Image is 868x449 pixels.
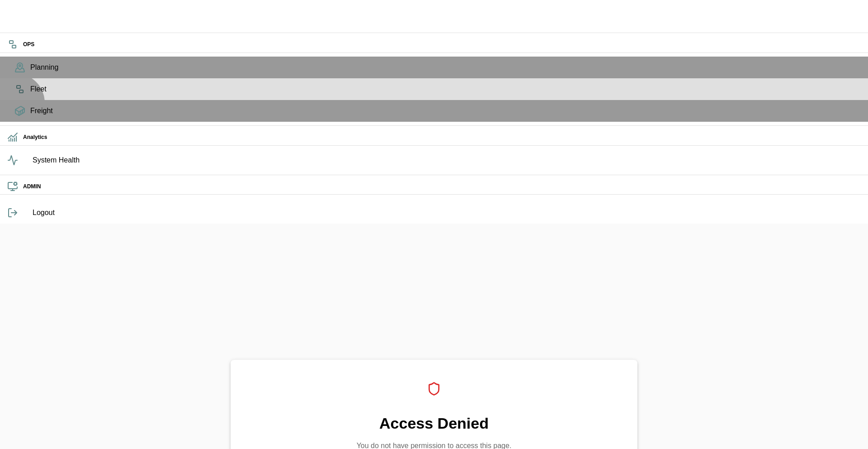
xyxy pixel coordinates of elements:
[23,182,861,191] h6: ADMIN
[23,133,861,142] h6: Analytics
[33,155,861,166] span: System Health
[30,105,861,116] span: Freight
[245,414,623,433] h4: Access Denied
[30,62,861,73] span: Planning
[23,40,861,49] h6: OPS
[33,207,861,218] span: Logout
[30,84,861,95] span: Fleet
